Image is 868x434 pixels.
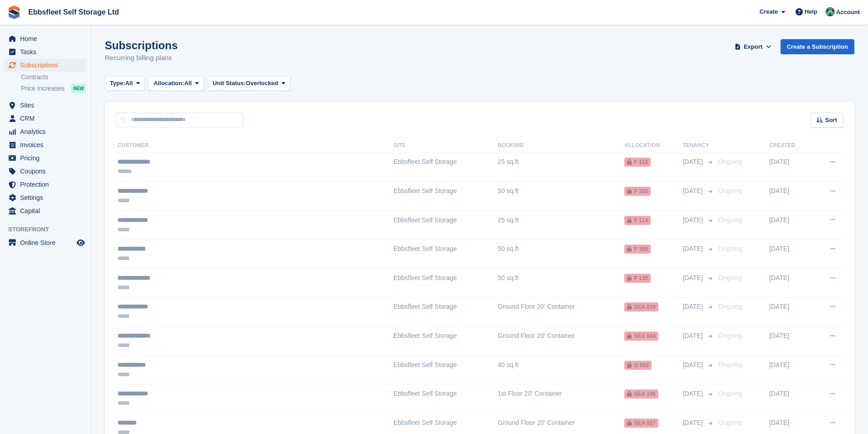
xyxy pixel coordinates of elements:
[20,99,75,112] span: Sites
[744,42,762,51] span: Export
[105,53,178,63] p: Recurring billing plans
[20,125,75,138] span: Analytics
[5,32,86,45] a: menu
[21,73,86,82] a: Contracts
[5,165,86,178] a: menu
[105,39,178,51] h1: Subscriptions
[21,83,86,93] a: Price increases NEW
[5,138,86,151] a: menu
[20,204,75,217] span: Capital
[5,46,86,58] a: menu
[5,178,86,191] a: menu
[25,5,123,20] a: Ebbsfleet Self Storage Ltd
[20,165,75,178] span: Coupons
[826,7,835,16] img: George Spring
[20,59,75,71] span: Subscriptions
[20,46,75,58] span: Tasks
[5,152,86,164] a: menu
[5,59,86,71] a: menu
[8,225,91,234] span: Storefront
[21,84,65,93] span: Price increases
[20,191,75,204] span: Settings
[75,237,86,248] a: Preview store
[760,7,778,16] span: Create
[20,112,75,125] span: CRM
[733,39,773,54] button: Export
[781,39,854,54] a: Create a Subscription
[836,8,860,17] span: Account
[20,178,75,191] span: Protection
[5,204,86,217] a: menu
[71,84,86,93] div: NEW
[5,125,86,138] a: menu
[20,236,75,249] span: Online Store
[20,32,75,45] span: Home
[5,112,86,125] a: menu
[5,191,86,204] a: menu
[805,7,817,16] span: Help
[5,236,86,249] a: menu
[5,99,86,112] a: menu
[7,5,21,19] img: stora-icon-8386f47178a22dfd0bd8f6a31ec36ba5ce8667c1dd55bd0f319d3a0aa187defe.svg
[20,152,75,164] span: Pricing
[20,138,75,151] span: Invoices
